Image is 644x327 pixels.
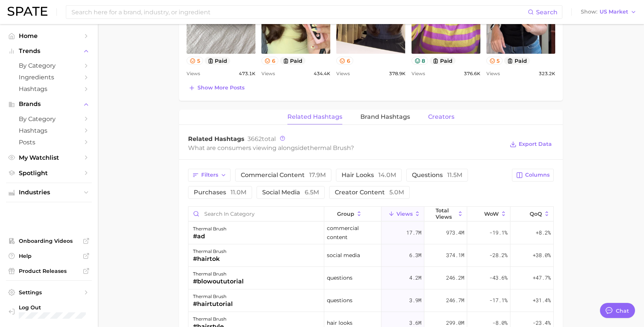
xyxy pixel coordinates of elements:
[324,207,381,221] button: group
[19,115,79,123] span: by Category
[19,139,79,146] span: Posts
[484,211,499,217] span: WoW
[188,207,324,221] input: Search in category
[533,251,551,260] span: +38.0%
[19,268,79,274] span: Product Releases
[248,135,276,142] span: total
[6,113,92,125] a: by Category
[406,228,421,237] span: 17.7m
[6,152,92,163] a: My Watchlist
[504,57,530,65] button: paid
[19,48,79,54] span: Trends
[508,139,554,150] button: Export Data
[193,254,226,263] div: #hairtok
[327,224,378,242] span: commercial content
[6,60,92,71] a: by Category
[489,296,507,305] span: -17.1%
[412,57,428,65] button: 8
[280,57,306,65] button: paid
[248,135,262,142] span: 3662
[193,277,244,286] div: #blowoututorial
[193,300,233,309] div: #hairtutorial
[19,304,86,311] span: Log Out
[428,114,454,120] span: Creators
[19,101,79,107] span: Brands
[193,315,226,324] div: thermal brush
[231,189,246,196] span: 11.0m
[337,211,354,217] span: group
[314,69,330,78] span: 434.4k
[412,69,425,78] span: Views
[6,235,92,247] a: Onboarding Videos
[530,211,542,217] span: QoQ
[327,273,352,282] span: questions
[342,172,396,178] span: hair looks
[6,250,92,262] a: Help
[412,172,462,178] span: questions
[536,9,557,16] span: Search
[201,172,218,178] span: Filters
[360,114,410,120] span: Brand Hashtags
[409,273,421,282] span: 4.2m
[464,69,480,78] span: 376.6k
[19,189,79,196] span: Industries
[510,207,553,221] button: QoQ
[436,207,456,220] span: Total Views
[378,171,396,179] span: 14.0m
[197,85,245,91] span: Show more posts
[305,189,319,196] span: 6.5m
[381,207,424,221] button: Views
[335,189,404,195] span: creator content
[6,265,92,277] a: Product Releases
[261,57,278,65] button: 6
[262,189,319,195] span: social media
[6,98,92,110] button: Brands
[6,302,92,321] a: Log out. Currently logged in with e-mail pryan@sharkninja.com.
[581,10,597,14] span: Show
[489,273,507,282] span: -43.6%
[19,289,79,296] span: Settings
[6,30,92,42] a: Home
[424,207,467,221] button: Total Views
[600,10,628,14] span: US Market
[193,232,226,241] div: #ad
[486,57,503,65] button: 5
[327,296,352,305] span: questions
[447,171,462,179] span: 11.5m
[536,228,551,237] span: +8.2%
[188,222,553,244] button: thermal brush#adcommercial content17.7m973.4m-19.1%+8.2%
[489,251,507,260] span: -28.2%
[6,125,92,136] a: Hashtags
[188,244,553,267] button: thermal brush#hairtoksocial media6.3m374.1m-28.2%+38.0%
[188,289,553,312] button: thermal brush#hairtutorialquestions3.9m246.7m-17.1%+31.4%
[193,247,226,256] div: thermal brush
[512,169,554,182] button: Columns
[19,253,79,259] span: Help
[579,7,638,17] button: ShowUS Market
[489,228,507,237] span: -19.1%
[446,228,464,237] span: 973.4m
[467,207,510,221] button: WoW
[6,83,92,95] a: Hashtags
[188,143,504,153] div: What are consumers viewing alongside ?
[6,71,92,83] a: Ingredients
[486,69,500,78] span: Views
[19,32,79,39] span: Home
[287,114,342,120] span: Related Hashtags
[430,57,456,65] button: paid
[187,83,246,93] button: Show more posts
[193,224,226,233] div: thermal brush
[533,296,551,305] span: +31.4%
[19,238,79,244] span: Onboarding Videos
[446,296,464,305] span: 246.7m
[389,69,406,78] span: 378.9k
[409,251,421,260] span: 6.3m
[19,62,79,69] span: by Category
[205,57,231,65] button: paid
[539,69,555,78] span: 323.2k
[19,127,79,134] span: Hashtags
[71,6,528,18] input: Search here for a brand, industry, or ingredient
[446,273,464,282] span: 246.2m
[8,7,47,16] img: SPATE
[6,136,92,148] a: Posts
